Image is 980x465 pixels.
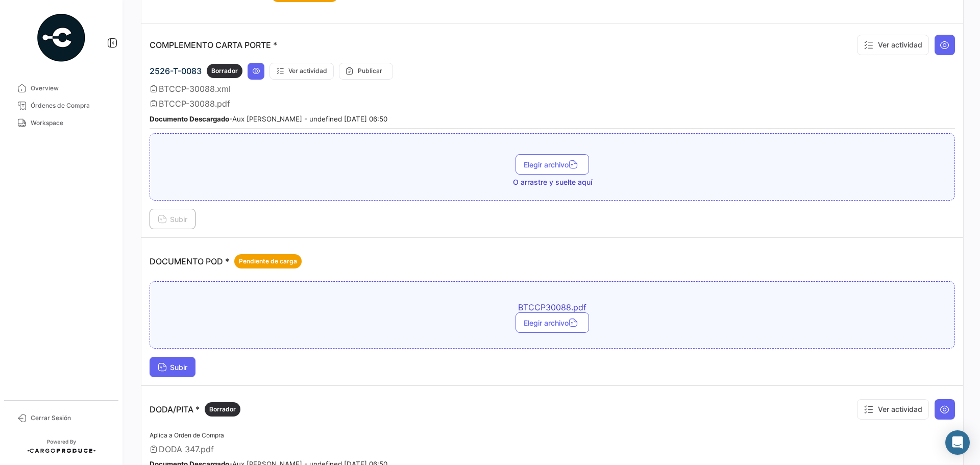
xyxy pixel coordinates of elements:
[857,399,929,420] button: Ver actividad
[524,160,581,169] span: Elegir archivo
[8,97,114,114] a: Órdenes de Compra
[8,80,114,97] a: Overview
[150,66,202,76] span: 2526-T-0083
[524,319,581,327] span: Elegir archivo
[150,209,195,229] button: Subir
[339,63,393,80] button: Publicar
[150,40,277,50] p: COMPLEMENTO CARTA PORTE *
[159,99,230,109] span: BTCCP-30088.pdf
[31,101,110,110] span: Órdenes de Compra
[8,114,114,132] a: Workspace
[374,302,731,312] span: BTCCP30088.pdf
[513,177,592,187] span: O arrastre y suelte aquí
[239,257,297,266] span: Pendiente de carga
[211,66,238,76] span: Borrador
[150,115,387,123] small: - Aux [PERSON_NAME] - undefined [DATE] 06:50
[150,254,302,268] p: DOCUMENTO POD *
[269,63,334,80] button: Ver actividad
[159,84,231,94] span: BTCCP-30088.xml
[159,444,214,454] span: DODA 347.pdf
[158,215,187,224] span: Subir
[945,430,970,455] div: Abrir Intercom Messenger
[516,154,589,175] button: Elegir archivo
[31,84,110,93] span: Overview
[516,312,589,333] button: Elegir archivo
[36,12,87,63] img: powered-by.png
[209,405,236,414] span: Borrador
[150,402,240,417] p: DODA/PITA *
[150,431,224,439] span: Aplica a Orden de Compra
[150,115,229,123] b: Documento Descargado
[158,363,187,372] span: Subir
[857,35,929,55] button: Ver actividad
[31,413,110,423] span: Cerrar Sesión
[150,357,195,377] button: Subir
[31,118,110,128] span: Workspace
